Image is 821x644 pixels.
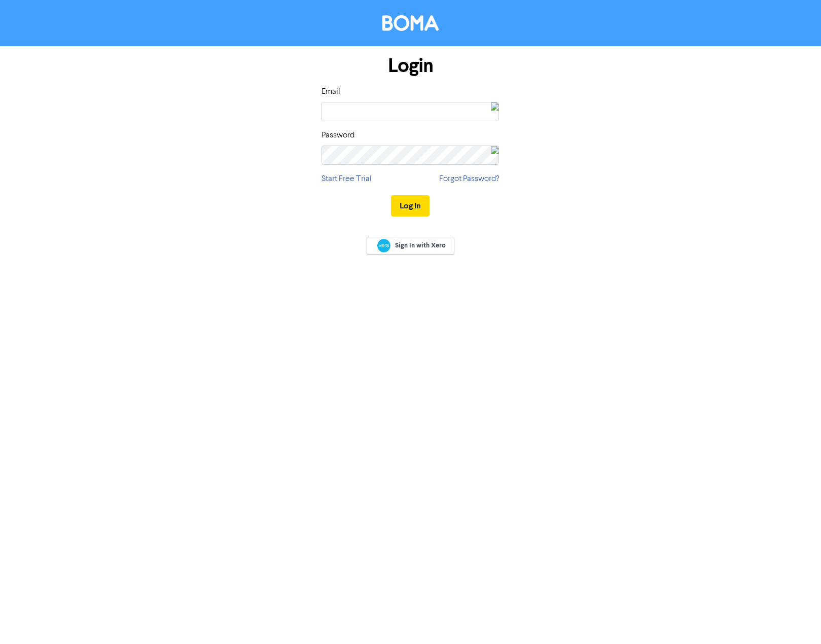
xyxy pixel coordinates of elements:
a: Start Free Trial [322,173,372,185]
label: Email [322,86,340,98]
a: Sign In with Xero [367,237,454,255]
span: Sign In with Xero [395,241,446,250]
img: BOMA Logo [382,15,439,31]
button: Log In [391,195,430,217]
h1: Login [322,54,499,78]
img: Xero logo [377,239,390,253]
label: Password [322,129,354,141]
a: Forgot Password? [439,173,499,185]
